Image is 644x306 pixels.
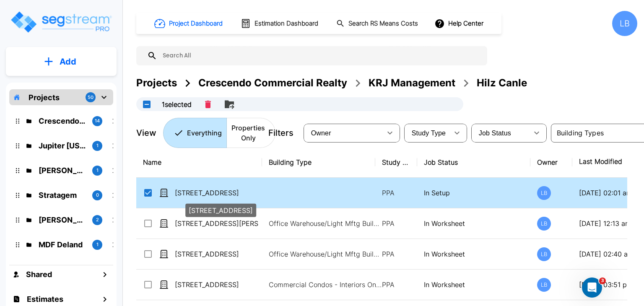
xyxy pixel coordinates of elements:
[39,115,86,127] p: Crescendo Commercial Realty
[6,49,117,74] button: Add
[530,147,572,178] th: Owner
[582,277,602,298] iframe: Intercom live chat
[169,19,223,29] h1: Project Dashboard
[187,128,222,138] p: Everything
[39,214,86,226] p: Dean Wooten
[39,140,86,151] p: Jupiter Texas Real Estate
[433,16,487,31] button: Help Center
[424,249,524,259] p: In Worksheet
[26,269,52,280] h1: Shared
[424,218,524,228] p: In Worksheet
[95,117,100,124] p: 14
[175,218,259,228] p: [STREET_ADDRESS][PERSON_NAME]
[311,130,331,137] span: Owner
[269,249,382,259] p: Office Warehouse/Light Mftg Building, Commercial Property Site
[96,216,99,223] p: 2
[163,118,227,148] button: Everything
[88,94,93,101] p: 50
[10,10,112,34] img: Logo
[599,277,606,284] span: 3
[60,55,76,68] p: Add
[269,218,382,228] p: Office Warehouse/Light Mftg Building, Office Warehouse/Light Mftg Building, Commercial Property Site
[96,192,99,199] p: 0
[163,118,275,148] div: Platform
[136,75,177,91] div: Projects
[537,217,551,231] div: LB
[39,165,86,176] p: Whitaker Properties, LLC
[136,127,156,139] p: View
[39,239,86,250] p: MDF Deland
[262,147,375,178] th: Building Type
[375,147,417,178] th: Study Type
[27,293,63,305] h1: Estimates
[537,247,551,261] div: LB
[424,188,524,198] p: In Setup
[96,142,99,149] p: 1
[231,123,265,143] p: Properties Only
[175,280,259,290] p: [STREET_ADDRESS]
[412,130,446,137] span: Study Type
[268,127,293,139] p: Filters
[424,280,524,290] p: In Worksheet
[382,280,410,290] p: PPA
[333,16,423,32] button: Search RS Means Costs
[382,249,410,259] p: PPA
[39,189,86,201] p: Stratagem
[96,167,99,174] p: 1
[406,121,449,145] div: Select
[221,96,238,113] button: Move
[175,249,259,259] p: [STREET_ADDRESS]
[189,205,253,215] p: [STREET_ADDRESS]
[175,188,259,198] p: [STREET_ADDRESS]
[369,75,455,91] div: KRJ Management
[348,19,418,29] h1: Search RS Means Costs
[226,118,275,148] button: Properties Only
[473,121,528,145] div: Select
[537,278,551,292] div: LB
[138,96,155,113] button: UnSelectAll
[417,147,530,178] th: Job Status
[382,218,410,228] p: PPA
[198,75,347,91] div: Crescendo Commercial Realty
[254,19,318,29] h1: Estimation Dashboard
[29,92,60,103] p: Projects
[479,130,511,137] span: Job Status
[202,97,214,112] button: Delete
[162,99,192,109] p: 1 selected
[237,15,323,32] button: Estimation Dashboard
[136,147,262,178] th: Name
[96,241,99,248] p: 1
[382,188,410,198] p: PPA
[151,14,227,33] button: Project Dashboard
[537,186,551,200] div: LB
[157,46,483,65] input: Search All
[305,121,382,145] div: Select
[477,75,527,91] div: Hilz Canle
[612,11,637,36] div: LB
[269,280,382,290] p: Commercial Condos - Interiors Only, Commercial Condos - Interiors Only, Office Warehouse/Light Mf...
